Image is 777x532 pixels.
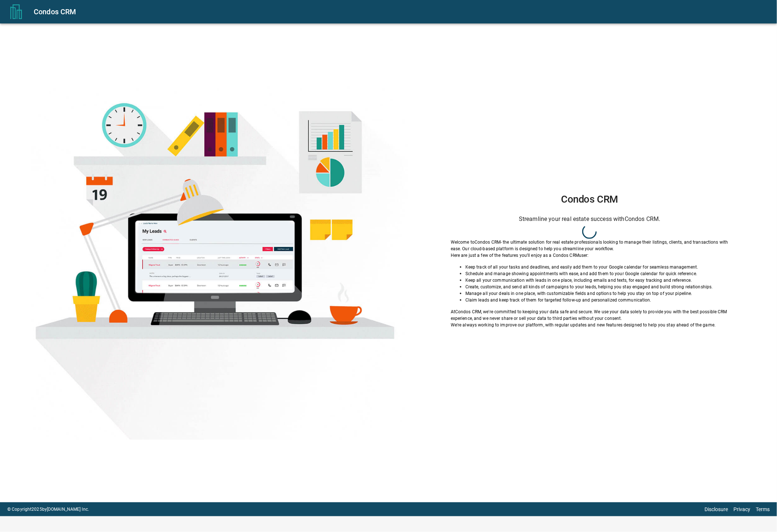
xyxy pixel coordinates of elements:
[465,270,729,277] p: Schedule and manage showing appointments with ease, and add them to your Google calendar for quic...
[756,506,770,512] a: Terms
[451,309,729,322] p: At Condos CRM , we're committed to keeping your data safe and secure. We use your data solely to ...
[733,506,750,512] a: Privacy
[465,277,729,284] p: Keep all your communication with leads in one place, including emails and texts, for easy trackin...
[465,284,729,290] p: Create, customize, and send all kinds of campaigns to your leads, helping you stay engaged and bu...
[465,290,729,297] p: Manage all your deals in one place, with customizable fields and options to help you stay on top ...
[47,507,89,512] a: [DOMAIN_NAME] Inc.
[451,214,729,224] h6: Streamline your real estate success with Condos CRM .
[704,506,728,512] a: Disclosure
[451,193,729,205] h1: Condos CRM
[451,322,729,328] p: We're always working to improve our platform, with regular updates and new features designed to h...
[465,297,729,303] p: Claim leads and keep track of them for targeted follow-up and personalized communication.
[7,506,89,513] p: © Copyright 2025 by
[465,264,729,270] p: Keep track of all your tasks and deadlines, and easily add them to your Google calendar for seaml...
[34,6,768,18] div: Condos CRM
[451,252,729,259] p: Here are just a few of the features you'll enjoy as a Condos CRM user:
[451,239,729,252] p: Welcome to Condos CRM - the ultimate solution for real estate professionals looking to manage the...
